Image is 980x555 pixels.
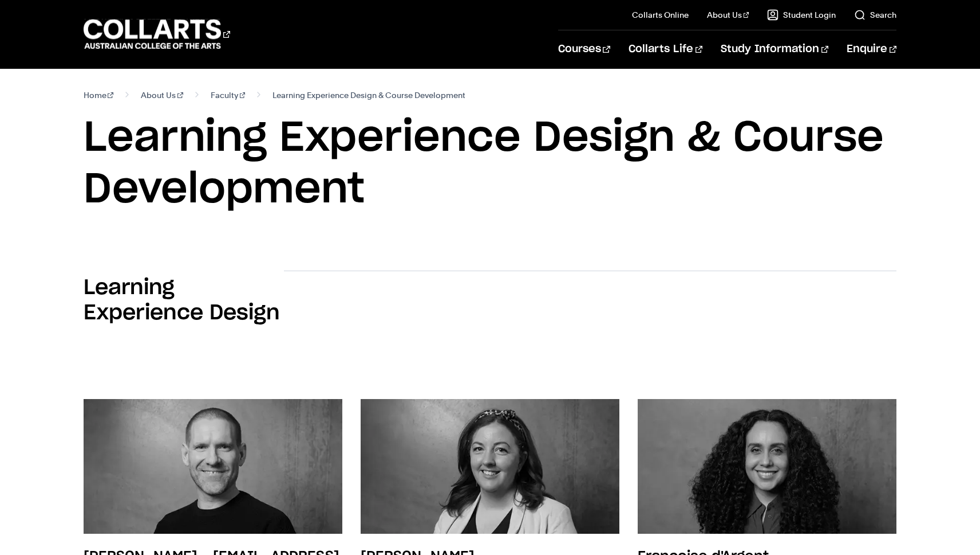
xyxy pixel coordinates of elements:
[211,87,246,103] a: Faculty
[84,87,114,103] a: Home
[84,18,230,50] div: Go to homepage
[84,112,897,216] h1: Learning Experience Design & Course Development
[767,9,836,21] a: Student Login
[721,30,828,68] a: Study Information
[847,30,896,68] a: Enquire
[84,275,284,326] h2: Learning Experience Design
[141,87,183,103] a: About Us
[707,9,749,21] a: About Us
[632,9,689,21] a: Collarts Online
[854,9,896,21] a: Search
[558,30,610,68] a: Courses
[272,87,465,103] span: Learning Experience Design & Course Development
[629,30,702,68] a: Collarts Life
